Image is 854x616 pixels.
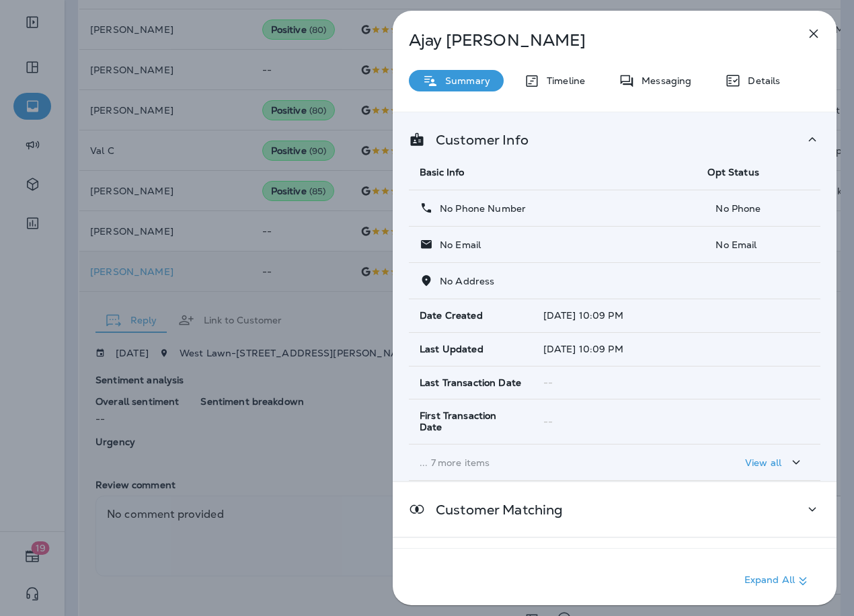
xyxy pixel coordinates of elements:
[707,239,810,250] p: No Email
[420,310,483,321] span: Date Created
[420,344,483,355] span: Last Updated
[543,309,623,321] span: [DATE] 10:09 PM
[740,450,810,475] button: View all
[543,343,623,355] span: [DATE] 10:09 PM
[739,569,816,593] button: Expand All
[420,377,521,389] span: Last Transaction Date
[420,457,686,468] p: ... 7 more items
[540,75,585,86] p: Timeline
[744,573,811,589] p: Expand All
[433,239,481,250] p: No Email
[425,504,563,515] p: Customer Matching
[433,276,494,286] p: No Address
[543,416,553,428] span: --
[707,166,759,178] span: Opt Status
[409,31,776,50] p: Ajay [PERSON_NAME]
[433,203,526,214] p: No Phone Number
[741,75,780,86] p: Details
[438,75,490,86] p: Summary
[425,134,529,145] p: Customer Info
[635,75,691,86] p: Messaging
[420,166,464,178] span: Basic Info
[543,377,553,389] span: --
[707,203,810,214] p: No Phone
[745,457,781,468] p: View all
[420,410,522,433] span: First Transaction Date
